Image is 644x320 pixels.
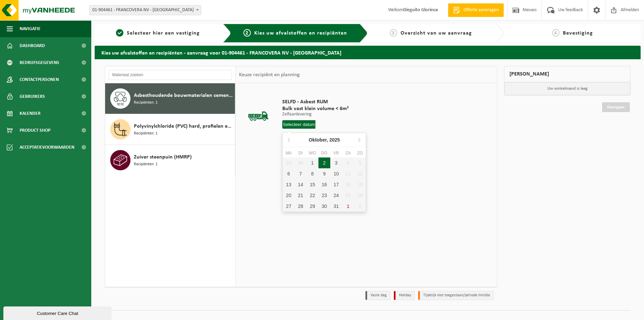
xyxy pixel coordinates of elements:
[98,29,218,37] a: 1Selecteer hier een vestiging
[243,29,251,37] span: 2
[90,5,201,15] span: 01-904461 - FRANCOVERA NV - WERVIK
[602,102,630,112] a: Doorgaan
[20,105,41,122] span: Kalender
[418,291,494,300] li: Tijdelijk niet toegestaan/période limitée
[283,190,294,201] div: 20
[109,70,232,80] input: Materiaal zoeken
[403,7,438,13] strong: Dieguito Glorieux
[504,66,630,82] div: [PERSON_NAME]
[318,168,330,179] div: 9
[20,37,45,54] span: Dashboard
[307,190,318,201] div: 22
[318,179,330,190] div: 16
[20,54,59,71] span: Bedrijfsgegevens
[330,150,342,156] div: vr
[294,157,306,168] div: 30
[283,157,294,168] div: 29
[401,30,472,36] span: Overzicht van uw aanvraag
[307,168,318,179] div: 8
[318,157,330,168] div: 2
[294,201,306,212] div: 28
[330,157,342,168] div: 3
[134,122,233,130] span: Polyvinylchloride (PVC) hard, profielen en buizen, post-consumer
[105,145,235,175] button: Zuiver steenpuin (HMRP) Recipiënten: 1
[307,179,318,190] div: 15
[20,20,41,37] span: Navigatie
[394,291,415,300] li: Holiday
[318,150,330,156] div: do
[283,168,294,179] div: 6
[354,150,366,156] div: zo
[294,168,306,179] div: 7
[134,100,158,106] span: Recipiënten: 1
[342,150,354,156] div: za
[330,179,342,190] div: 17
[116,29,123,37] span: 1
[329,137,340,142] i: 2025
[282,105,349,112] span: Bulk vast klein volume < 6m³
[20,122,50,139] span: Product Shop
[365,291,390,300] li: Vaste dag
[134,153,192,161] span: Zuiver steenpuin (HMRP)
[282,99,349,105] span: SELFD - Asbest RUM
[330,168,342,179] div: 10
[127,30,200,36] span: Selecteer hier een vestiging
[283,150,294,156] div: ma
[306,134,342,145] div: Oktober,
[95,46,641,59] h2: Kies uw afvalstoffen en recipiënten - aanvraag voor 01-904461 - FRANCOVERA NV - [GEOGRAPHIC_DATA]
[254,30,347,36] span: Kies uw afvalstoffen en recipiënten
[105,83,235,114] button: Asbesthoudende bouwmaterialen cementgebonden (hechtgebonden) Recipiënten: 1
[236,66,303,83] div: Keuze recipiënt en planning
[3,305,113,320] iframe: chat widget
[134,91,233,100] span: Asbesthoudende bouwmaterialen cementgebonden (hechtgebonden)
[294,190,306,201] div: 21
[307,157,318,168] div: 1
[448,3,504,17] a: Offerte aanvragen
[20,71,59,88] span: Contactpersonen
[105,114,235,145] button: Polyvinylchloride (PVC) hard, profielen en buizen, post-consumer Recipiënten: 1
[283,179,294,190] div: 13
[390,29,397,37] span: 3
[282,120,315,129] input: Selecteer datum
[89,5,201,15] span: 01-904461 - FRANCOVERA NV - WERVIK
[330,190,342,201] div: 24
[134,130,158,137] span: Recipiënten: 1
[20,139,74,156] span: Acceptatievoorwaarden
[318,201,330,212] div: 30
[307,201,318,212] div: 29
[283,201,294,212] div: 27
[294,150,306,156] div: di
[330,201,342,212] div: 31
[563,30,593,36] span: Bevestiging
[294,179,306,190] div: 14
[552,29,559,37] span: 4
[134,161,158,168] span: Recipiënten: 1
[462,7,500,14] span: Offerte aanvragen
[307,150,318,156] div: wo
[20,88,45,105] span: Gebruikers
[504,82,630,95] p: Uw winkelmand is leeg
[318,190,330,201] div: 23
[282,112,349,117] p: Zelfaanlevering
